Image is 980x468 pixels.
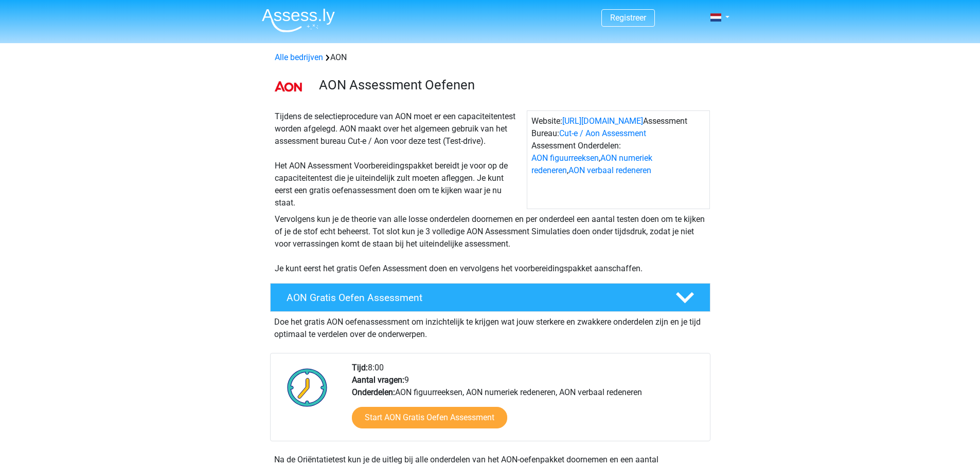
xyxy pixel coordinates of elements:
div: Website: Assessment Bureau: Assessment Onderdelen: , , [527,110,710,209]
a: Cut-e / Aon Assessment [559,128,646,138]
b: Onderdelen: [352,387,395,397]
h4: AON Gratis Oefen Assessment [287,292,659,304]
a: AON figuurreeksen [531,153,599,163]
img: Klok [281,362,333,413]
a: Registreer [610,13,646,23]
a: AON numeriek redeneren [531,153,652,175]
h3: AON Assessment Oefenen [319,77,702,93]
a: Alle bedrijven [275,52,323,62]
div: Doe het gratis AON oefenassessment om inzichtelijk te krijgen wat jouw sterkere en zwakkere onder... [270,312,710,341]
img: Assessly [262,8,335,32]
div: 8:00 9 AON figuurreeksen, AON numeriek redeneren, AON verbaal redeneren [344,362,709,441]
div: Vervolgens kun je de theorie van alle losse onderdelen doornemen en per onderdeel een aantal test... [271,213,710,275]
div: AON [271,51,710,64]
a: AON Gratis Oefen Assessment [266,283,715,312]
a: AON verbaal redeneren [568,165,651,175]
div: Tijdens de selectieprocedure van AON moet er een capaciteitentest worden afgelegd. AON maakt over... [271,110,527,209]
a: Start AON Gratis Oefen Assessment [352,407,507,428]
b: Tijd: [352,363,368,372]
a: [URL][DOMAIN_NAME] [562,116,643,126]
b: Aantal vragen: [352,375,404,385]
